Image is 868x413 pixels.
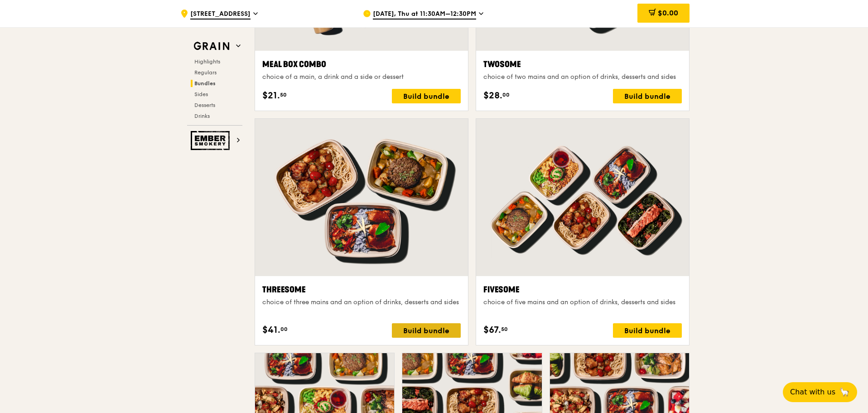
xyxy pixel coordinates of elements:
[783,382,857,402] button: Chat with us🦙
[280,91,287,98] span: 50
[190,10,251,19] span: [STREET_ADDRESS]
[483,323,501,337] span: $67.
[501,326,508,333] span: 50
[194,69,217,76] span: Regulars
[262,283,461,296] div: Threesome
[262,73,461,82] div: choice of a main, a drink and a side or dessert
[613,323,682,338] div: Build bundle
[194,58,220,65] span: Highlights
[194,113,210,119] span: Drinks
[658,9,678,17] span: $0.00
[483,89,502,102] span: $28.
[280,326,288,333] span: 00
[392,89,461,103] div: Build bundle
[839,387,850,398] span: 🦙
[613,89,682,103] div: Build bundle
[483,73,682,82] div: choice of two mains and an option of drinks, desserts and sides
[194,80,216,87] span: Bundles
[262,89,280,102] span: $21.
[790,387,835,398] span: Chat with us
[191,131,232,150] img: Ember Smokery web logo
[194,91,208,97] span: Sides
[483,58,682,71] div: Twosome
[392,323,461,338] div: Build bundle
[262,298,461,307] div: choice of three mains and an option of drinks, desserts and sides
[373,10,476,19] span: [DATE], Thu at 11:30AM–12:30PM
[262,58,461,71] div: Meal Box Combo
[483,298,682,307] div: choice of five mains and an option of drinks, desserts and sides
[262,323,280,337] span: $41.
[483,283,682,296] div: Fivesome
[502,91,510,98] span: 00
[194,102,215,108] span: Desserts
[191,38,232,54] img: Grain web logo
